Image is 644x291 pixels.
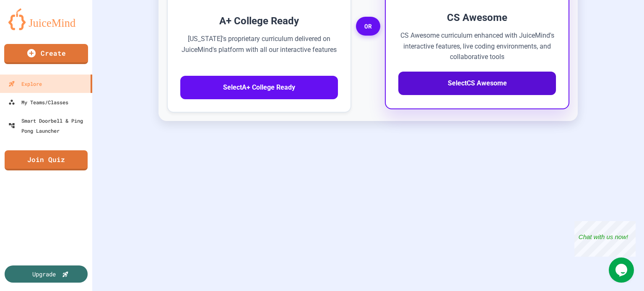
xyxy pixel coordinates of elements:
[180,33,338,66] p: [US_STATE]'s proprietary curriculum delivered on JuiceMind's platform with all our interactive fe...
[8,97,68,107] div: My Teams/Classes
[32,270,56,278] div: Upgrade
[609,258,636,283] iframe: chat widget
[5,150,88,170] a: Join Quiz
[4,44,88,64] a: Create
[180,76,338,99] button: SelectA+ College Ready
[398,30,556,62] p: CS Awesome curriculum enhanced with JuiceMind's interactive features, live coding environments, a...
[574,221,636,257] iframe: chat widget
[356,17,380,36] span: OR
[8,116,89,136] div: Smart Doorbell & Ping Pong Launcher
[8,79,42,89] div: Explore
[398,10,556,25] h3: CS Awesome
[180,13,338,28] h3: A+ College Ready
[398,72,556,95] button: SelectCS Awesome
[8,8,84,30] img: logo-orange.svg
